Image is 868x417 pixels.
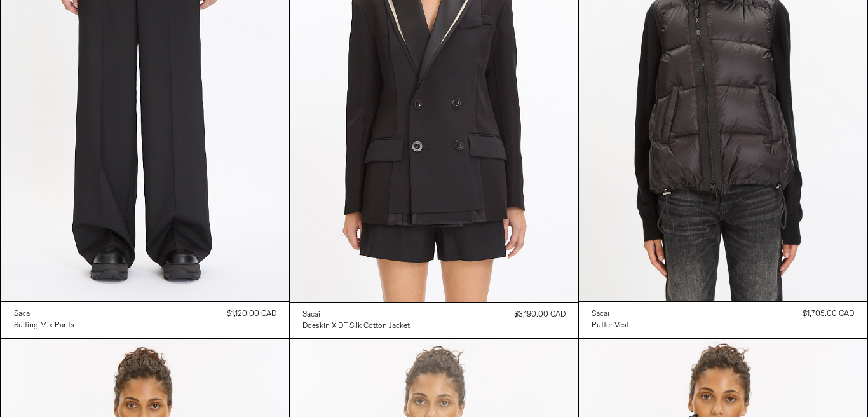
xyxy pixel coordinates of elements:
div: $1,120.00 CAD [227,308,276,320]
div: Sacai [592,309,609,320]
a: Doeskin x DF Silk Cotton Jacket [302,320,410,332]
a: Sacai [302,309,410,320]
div: $3,190.00 CAD [514,309,566,320]
div: $1,705.00 CAD [803,308,854,320]
div: Sacai [302,310,320,320]
div: Puffer Vest [592,320,629,331]
a: Suiting Mix Pants [14,320,74,331]
a: Puffer Vest [592,320,629,331]
div: Suiting Mix Pants [14,320,74,331]
a: Sacai [14,308,74,320]
div: Sacai [14,309,32,320]
a: Sacai [592,308,629,320]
